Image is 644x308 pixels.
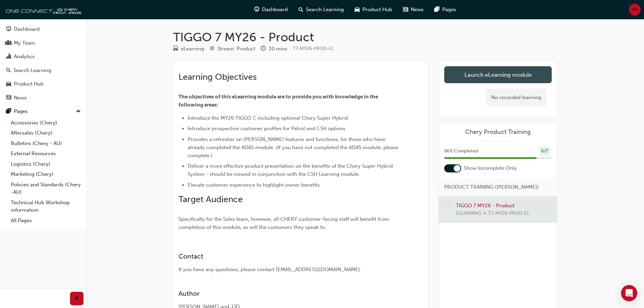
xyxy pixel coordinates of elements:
[217,45,255,53] div: Stream: Product
[8,197,84,215] a: Technical Hub Workshop information
[486,89,546,106] div: No recorded learning
[293,46,334,51] span: Learning resource code
[444,66,552,83] a: Launch eLearning module
[299,5,303,14] span: search-icon
[14,25,40,33] div: Dashboard
[8,118,84,128] a: Accessories (Chery)
[210,46,215,52] span: target-icon
[3,50,84,63] a: Analytics
[178,253,398,260] h3: Contact
[629,4,641,16] button: AK
[444,128,552,136] a: Chery Product Training
[249,3,293,17] a: guage-iconDashboard
[268,45,287,53] div: 30 mins
[444,147,478,155] span: 86 % Completed
[349,3,398,17] a: car-iconProduct Hub
[632,6,638,14] span: AK
[14,39,35,47] div: My Team
[434,5,439,14] span: pages-icon
[188,125,345,132] span: Introduce prospective customer profiles for Petrol and CSH options
[210,45,255,53] div: Stream
[429,3,461,17] a: pages-iconPages
[8,148,84,159] a: External Resources
[3,64,84,77] a: Search Learning
[262,6,288,14] span: Dashboard
[14,80,44,88] div: Product Hub
[539,147,550,156] div: 6 / 7
[173,45,204,53] div: Type
[3,92,84,104] a: News
[3,23,84,35] a: Dashboard
[3,37,84,49] a: My Team
[293,3,349,17] a: search-iconSearch Learning
[188,136,400,159] span: Provides a refresher on [PERSON_NAME] features and functions, for those who have already complete...
[362,6,392,14] span: Product Hub
[261,46,266,52] span: clock-icon
[444,202,453,211] span: learningRecordVerb_NONE-icon
[188,182,320,188] span: Elevate customer experience to highlight owner benefits
[6,95,11,101] span: news-icon
[76,107,81,116] span: up-icon
[6,81,11,87] span: car-icon
[8,159,84,169] a: Logistics (Chery)
[6,109,11,115] span: pages-icon
[3,78,84,90] a: Product Hub
[464,164,517,172] span: Show Incomplete Only
[306,6,344,14] span: Search Learning
[355,5,360,14] span: car-icon
[3,105,84,118] button: Pages
[8,215,84,226] a: All Pages
[178,290,398,298] h3: Author
[173,30,557,45] h1: TIGGO 7 MY26 - Product
[3,3,81,16] img: oneconnect
[178,266,398,274] div: If you have any questions, please contact [EMAIL_ADDRESS][DOMAIN_NAME].
[188,115,349,121] span: Introduce the MY26 TIGGO 7, including optional Chery Super Hybrid.
[178,194,243,205] span: Target Audience
[442,6,456,14] span: Pages
[188,163,394,177] span: Deliver a more effective product presentation on the benefits of the Chery Super Hybrid System - ...
[3,22,84,105] button: DashboardMy TeamAnalyticsSearch LearningProduct HubNews
[8,138,84,149] a: Bulletins (Chery - AU)
[6,54,11,60] span: chart-icon
[14,67,51,74] div: Search Learning
[181,45,204,53] div: eLearning
[173,46,178,52] span: learningResourceType_ELEARNING-icon
[8,128,84,138] a: Aftersales (Chery)
[403,5,408,14] span: news-icon
[14,53,35,61] div: Analytics
[621,285,637,301] div: Open Intercom Messenger
[178,72,257,82] span: Learning Objectives
[14,108,28,115] div: Pages
[444,183,539,191] span: PRODUCT TRAINING ([PERSON_NAME])
[14,94,27,102] div: News
[6,68,11,74] span: search-icon
[178,94,379,108] span: The objectives of this eLearning module are to provide you with knowledge in the following areas:
[8,169,84,180] a: Marketing (Chery)
[6,26,11,32] span: guage-icon
[74,294,79,303] span: prev-icon
[398,3,429,17] a: news-iconNews
[411,6,424,14] span: News
[6,40,11,46] span: people-icon
[261,45,287,53] div: Duration
[254,5,259,14] span: guage-icon
[8,180,84,197] a: Policies and Standards (Chery -AU)
[178,216,390,230] span: Specifically for the Sales team, however, all CHERY customer-facing staff will benefit from compl...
